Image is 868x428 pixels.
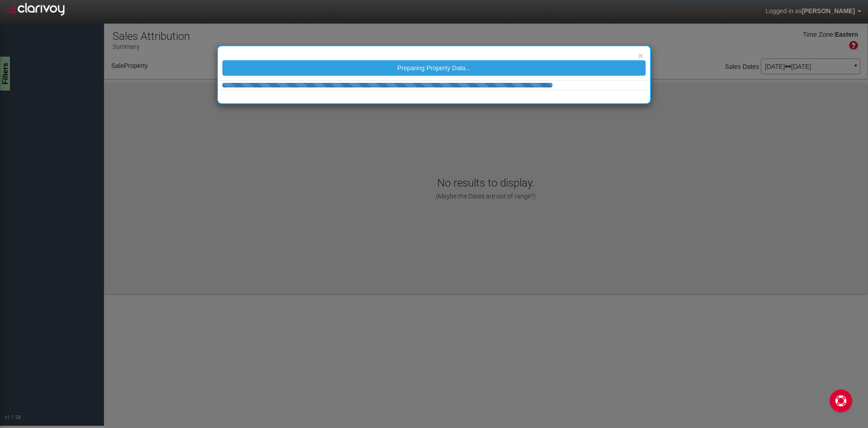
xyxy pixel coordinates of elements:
[802,7,855,14] span: [PERSON_NAME]
[222,60,646,76] button: Preparing Property Data...
[765,7,802,14] span: Logged in as
[759,0,868,22] a: Logged in as[PERSON_NAME]
[638,51,643,60] button: ×
[397,64,471,72] span: Preparing Property Data...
